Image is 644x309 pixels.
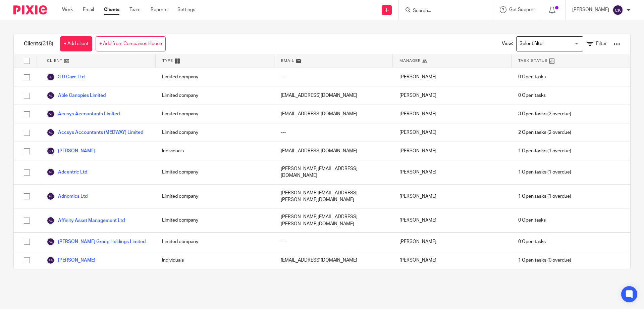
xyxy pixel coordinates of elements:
[155,251,274,269] div: Individuals
[13,5,47,14] img: Pixie
[518,193,571,200] span: (1 overdue)
[517,38,579,50] input: Search for option
[274,142,393,160] div: [EMAIL_ADDRESS][DOMAIN_NAME]
[47,110,55,118] img: svg%3E
[274,251,393,269] div: [EMAIL_ADDRESS][DOMAIN_NAME]
[47,110,120,118] a: Accsys Accountants Limited
[83,6,94,13] a: Email
[155,160,274,184] div: Limited company
[96,36,166,51] a: + Add from Companies House
[518,58,548,64] span: Task Status
[393,68,512,86] div: [PERSON_NAME]
[47,91,55,100] img: svg%3E
[393,105,512,123] div: [PERSON_NAME]
[47,256,55,264] img: svg%3E
[129,6,141,13] a: Team
[47,238,55,246] img: svg%3E
[274,105,393,123] div: [EMAIL_ADDRESS][DOMAIN_NAME]
[393,185,512,208] div: [PERSON_NAME]
[518,129,571,136] span: (2 overdue)
[47,192,88,200] a: Adnomics Ltd
[20,54,33,67] input: Select all
[155,86,274,105] div: Limited company
[47,73,85,81] a: 3 D Care Ltd
[518,111,571,117] span: (2 overdue)
[572,6,609,13] p: [PERSON_NAME]
[509,7,535,12] span: Get Support
[41,41,53,46] span: (318)
[393,160,512,184] div: [PERSON_NAME]
[274,86,393,105] div: [EMAIL_ADDRESS][DOMAIN_NAME]
[518,217,546,224] span: 0 Open tasks
[399,58,421,64] span: Manager
[47,73,55,81] img: svg%3E
[274,123,393,142] div: ---
[518,148,571,154] span: (1 overdue)
[518,129,546,136] span: 2 Open tasks
[47,128,143,137] a: Accsys Accountants (MEDWAY) Limited
[24,40,53,47] h1: Clients
[518,92,546,99] span: 0 Open tasks
[518,169,546,176] span: 1 Open tasks
[62,6,73,13] a: Work
[518,111,546,117] span: 3 Open tasks
[47,217,55,225] img: svg%3E
[393,251,512,269] div: [PERSON_NAME]
[281,58,294,64] span: Email
[518,238,546,245] span: 0 Open tasks
[47,238,146,246] a: [PERSON_NAME] Group Holdings Limited
[47,217,125,225] a: Affinity Asset Management Ltd
[518,169,571,176] span: (1 overdue)
[274,233,393,251] div: ---
[47,91,106,100] a: Able Canopies Limited
[60,36,92,51] a: + Add client
[274,160,393,184] div: [PERSON_NAME][EMAIL_ADDRESS][DOMAIN_NAME]
[393,123,512,142] div: [PERSON_NAME]
[274,185,393,208] div: [PERSON_NAME][EMAIL_ADDRESS][PERSON_NAME][DOMAIN_NAME]
[155,233,274,251] div: Limited company
[155,208,274,232] div: Limited company
[155,123,274,142] div: Limited company
[393,142,512,160] div: [PERSON_NAME]
[47,168,55,176] img: svg%3E
[518,148,546,154] span: 1 Open tasks
[274,208,393,232] div: [PERSON_NAME][EMAIL_ADDRESS][PERSON_NAME][DOMAIN_NAME]
[516,36,583,51] div: Search for option
[412,8,473,14] input: Search
[104,6,119,13] a: Clients
[47,58,62,64] span: Client
[274,68,393,86] div: ---
[47,192,55,200] img: svg%3E
[47,128,55,137] img: svg%3E
[47,168,87,176] a: Adcentric Ltd
[155,142,274,160] div: Individuals
[155,185,274,208] div: Limited company
[47,147,55,155] img: svg%3E
[47,147,95,155] a: [PERSON_NAME]
[393,208,512,232] div: [PERSON_NAME]
[492,34,620,54] div: View:
[518,193,546,200] span: 1 Open tasks
[393,233,512,251] div: [PERSON_NAME]
[47,256,95,264] a: [PERSON_NAME]
[162,58,173,64] span: Type
[518,74,546,80] span: 0 Open tasks
[393,86,512,105] div: [PERSON_NAME]
[155,105,274,123] div: Limited company
[596,41,607,46] span: Filter
[612,5,623,15] img: svg%3E
[177,6,195,13] a: Settings
[518,257,546,264] span: 1 Open tasks
[155,68,274,86] div: Limited company
[151,6,167,13] a: Reports
[518,257,571,264] span: (0 overdue)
